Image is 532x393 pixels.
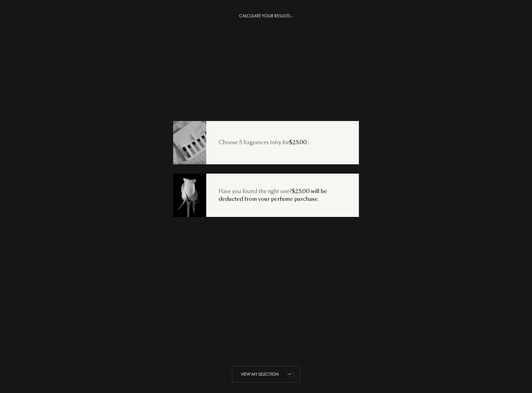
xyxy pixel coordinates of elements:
font: try for [275,139,289,146]
font: $25.00 will be deducted from your perfume purchase [219,188,327,203]
font: $25.00 . [289,139,309,146]
img: recoload1.png [173,120,206,165]
font: Choose 5 fragrances to [219,139,275,146]
font: . [318,195,319,203]
font: CALCULATE YOUR RESULTS... [239,13,293,19]
font: View my selection [241,371,279,377]
div: animation [285,368,297,380]
img: recoload3.png [173,173,206,217]
font: Have you found the right one? [219,188,292,195]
